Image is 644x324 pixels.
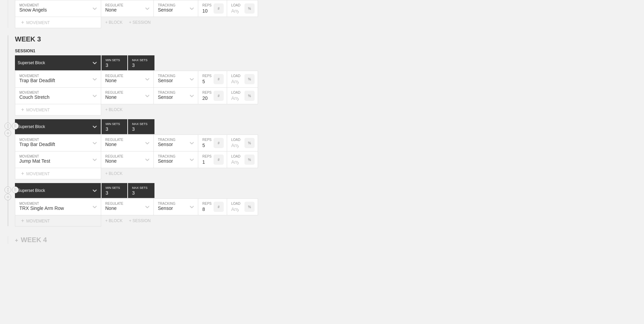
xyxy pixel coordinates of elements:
p: # [218,205,220,209]
div: Superset Block [18,60,45,65]
span: SESSION 1 [15,49,35,53]
span: + [21,107,24,112]
div: + BLOCK [105,171,129,176]
input: Any [227,151,244,168]
p: % [248,158,251,162]
input: Any [227,71,244,87]
div: Sensor [158,7,173,13]
div: + BLOCK [105,107,129,112]
div: MOVEMENT [15,168,101,179]
span: WEEK 3 [15,35,41,43]
span: + [21,218,24,223]
p: % [248,7,251,11]
p: % [248,141,251,145]
span: + [21,19,24,25]
div: None [105,7,116,13]
div: None [105,158,116,164]
div: TRX Single Arm Row [19,205,64,211]
span: + [21,170,24,176]
div: None [105,78,116,83]
input: Any [227,88,244,104]
div: + SESSION [129,20,156,25]
div: Sensor [158,158,173,164]
div: + SESSION [129,218,156,223]
div: Snow Angels [19,7,47,13]
div: + BLOCK [105,20,129,25]
input: None [128,119,154,134]
p: % [248,94,251,98]
div: Couch Stretch [19,94,50,100]
div: Sensor [158,78,173,83]
p: # [218,94,220,98]
div: None [105,205,116,211]
div: MOVEMENT [15,17,101,28]
div: None [105,94,116,100]
p: % [248,77,251,81]
div: Superset Block [18,188,45,193]
div: Jump Mat Test [19,158,50,164]
div: Superset Block [18,124,45,129]
input: Any [227,199,244,215]
iframe: Chat Widget [610,291,644,324]
div: Sensor [158,94,173,100]
p: # [218,141,220,145]
input: None [128,55,154,70]
p: # [218,77,220,81]
div: Sensor [158,142,173,147]
div: + BLOCK [105,218,129,223]
span: + [15,237,18,243]
div: Trap Bar Deadlift [19,142,55,147]
input: None [128,183,154,198]
div: Sensor [158,205,173,211]
p: # [218,158,220,162]
div: MOVEMENT [15,104,101,115]
input: Any [227,0,244,17]
p: # [218,7,220,11]
p: % [248,205,251,209]
div: WEEK 4 [15,236,47,244]
div: Trap Bar Deadlift [19,78,55,83]
div: MOVEMENT [15,215,101,227]
div: None [105,142,116,147]
input: Any [227,135,244,151]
